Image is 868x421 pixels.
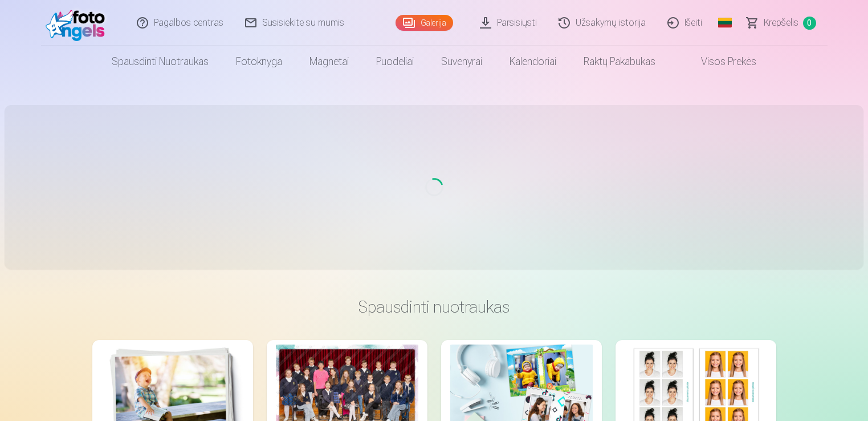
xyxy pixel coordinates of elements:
[46,5,111,41] img: /fa2
[296,46,362,78] a: Magnetai
[362,46,427,78] a: Puodeliai
[764,16,798,30] span: Krepšelis
[669,46,770,78] a: Visos prekės
[98,46,222,78] a: Spausdinti nuotraukas
[496,46,570,78] a: Kalendoriai
[803,17,816,30] span: 0
[101,297,767,317] h3: Spausdinti nuotraukas
[222,46,296,78] a: Fotoknyga
[427,46,496,78] a: Suvenyrai
[570,46,669,78] a: Raktų pakabukas
[396,15,453,31] a: Galerija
